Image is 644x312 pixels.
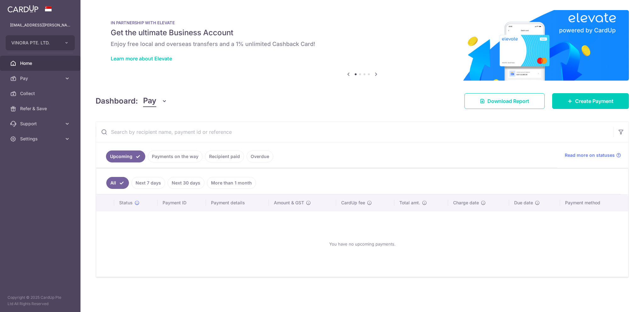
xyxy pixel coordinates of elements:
span: Create Payment [575,97,613,105]
span: Status [119,200,133,206]
a: Overdue [247,150,273,162]
span: Download Report [487,97,529,105]
a: Download Report [464,93,545,109]
span: Home [20,60,62,66]
button: VINORA PTE. LTD. [6,35,75,50]
a: Recipient paid [205,150,244,162]
a: Next 30 days [168,177,204,189]
h4: Dashboard: [96,95,138,107]
img: Renovation banner [96,10,629,81]
p: IN PARTNERSHIP WITH ELEVATE [111,20,614,25]
button: Pay [143,95,167,107]
span: Total amt. [399,200,420,206]
span: Collect [20,90,62,97]
span: VINORA PTE. LTD. [11,40,58,46]
span: Charge date [453,200,479,206]
img: CardUp [8,5,38,13]
a: All [106,177,129,189]
th: Payment method [560,195,628,211]
input: Search by recipient name, payment id or reference [96,122,613,142]
a: Read more on statuses [565,152,621,158]
a: Payments on the way [148,150,203,162]
span: Refer & Save [20,105,62,112]
th: Payment ID [158,195,206,211]
th: Payment details [206,195,269,211]
a: Next 7 days [131,177,165,189]
h5: Get the ultimate Business Account [111,28,614,38]
span: Amount & GST [274,200,304,206]
span: Settings [20,136,62,142]
span: Pay [20,75,62,82]
span: Due date [514,200,533,206]
a: Learn more about Elevate [111,55,172,62]
span: Pay [143,95,156,107]
span: Read more on statuses [565,152,615,158]
p: [EMAIL_ADDRESS][PERSON_NAME][PERSON_NAME][DOMAIN_NAME] [10,22,70,28]
a: More than 1 month [207,177,256,189]
span: CardUp fee [341,200,365,206]
a: Upcoming [106,150,145,162]
span: Support [20,121,62,127]
a: Create Payment [552,93,629,109]
h6: Enjoy free local and overseas transfers and a 1% unlimited Cashback Card! [111,40,614,48]
div: You have no upcoming payments. [104,216,621,272]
